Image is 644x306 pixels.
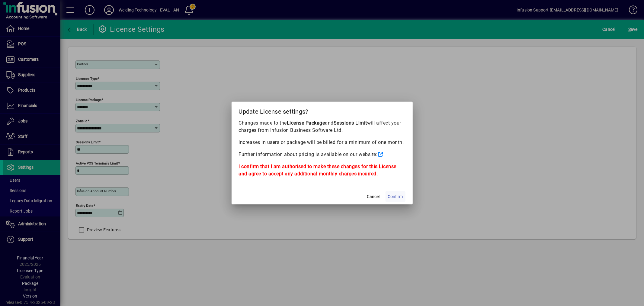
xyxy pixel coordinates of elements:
[232,102,413,119] h2: Update License settings?
[239,164,397,177] b: I confirm that I am authorised to make these changes for this License and agree to accept any add...
[239,151,405,158] p: Further information about pricing is available on our website:
[388,194,403,200] span: Confirm
[367,194,380,200] span: Cancel
[386,191,405,202] button: Confirm
[287,120,325,126] b: License Package
[334,120,367,126] b: Sessions Limit
[239,139,405,146] p: Increases in users or package will be billed for a minimum of one month.
[239,119,405,134] p: Changes made to the and will affect your charges from Infusion Business Software Ltd.
[364,191,383,202] button: Cancel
